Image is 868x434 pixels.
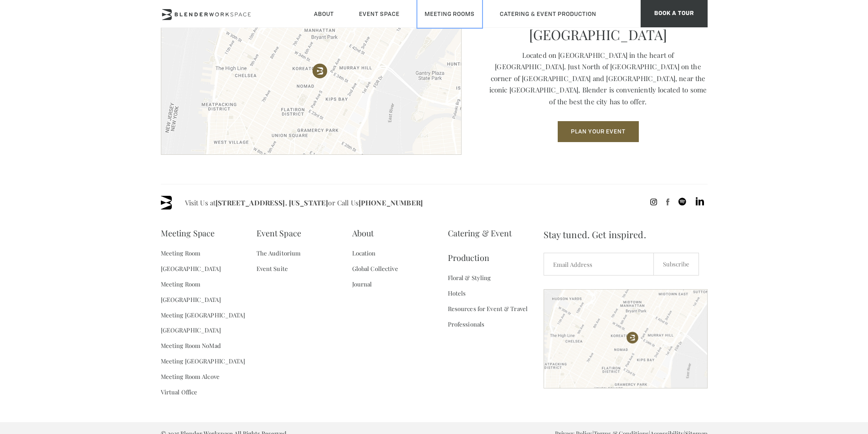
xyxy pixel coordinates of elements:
[185,196,423,209] span: Visit Us at or Call Us
[161,276,257,307] a: Meeting Room [GEOGRAPHIC_DATA]
[257,245,301,261] a: The Auditorium
[257,261,288,276] a: Event Suite
[489,26,708,43] p: [GEOGRAPHIC_DATA]
[359,198,423,207] a: [PHONE_NUMBER]
[489,50,708,108] p: Located on [GEOGRAPHIC_DATA] in the heart of [GEOGRAPHIC_DATA]. Just North of [GEOGRAPHIC_DATA] o...
[544,221,708,248] span: Stay tuned. Get inspired.
[448,270,491,286] a: Floral & Styling
[161,221,215,245] a: Meeting Space
[216,198,328,207] a: [STREET_ADDRESS]. [US_STATE]
[161,245,257,276] a: Meeting Room [GEOGRAPHIC_DATA]
[257,221,301,245] a: Event Space
[161,307,245,323] a: Meeting [GEOGRAPHIC_DATA]
[352,276,372,292] a: Journal
[161,353,245,369] a: Meeting [GEOGRAPHIC_DATA]
[558,121,639,142] button: Plan Your Event
[448,301,544,332] a: Resources for Event & Travel Professionals
[822,390,868,434] iframe: Chat Widget
[653,253,699,276] input: Subscribe
[448,286,466,301] a: Hotels
[352,245,376,261] a: Location
[352,261,398,276] a: Global Collective
[161,338,221,353] a: Meeting Room NoMad
[161,384,198,400] a: Virtual Office
[161,369,220,384] a: Meeting Room Alcove
[544,253,654,276] input: Email Address
[448,221,544,270] a: Catering & Event Production
[161,322,221,338] a: [GEOGRAPHIC_DATA]
[352,221,374,245] a: About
